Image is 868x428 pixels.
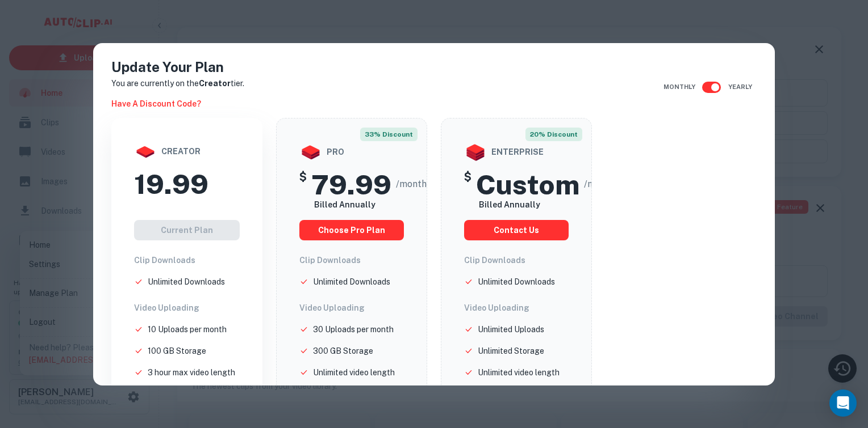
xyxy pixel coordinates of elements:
[148,366,235,379] p: 3 hour max video length
[111,77,244,90] p: You are currently on the tier.
[148,276,225,288] p: Unlimited Downloads
[134,168,208,201] h2: 19.99
[478,345,544,357] p: Unlimited Storage
[107,94,206,113] button: Have a discount code?
[360,128,418,141] span: 33% discount
[478,323,544,336] p: Unlimited Uploads
[396,177,427,191] span: /month
[464,168,471,201] h5: $
[313,366,395,379] p: Unlimited video length
[134,254,240,266] h6: Clip Downloads
[134,302,240,314] h6: Video Uploading
[299,141,404,164] div: pro
[728,82,752,92] span: Yearly
[464,220,569,240] button: Contact us
[525,128,582,141] span: 20% discount
[148,323,227,336] p: 10 Uploads per month
[313,276,390,288] p: Unlimited Downloads
[299,302,404,314] h6: Video Uploading
[148,345,206,357] p: 100 GB Storage
[111,57,244,77] h4: Update Your Plan
[111,98,201,110] h6: Have a discount code?
[134,141,240,163] div: creator
[479,198,569,211] h6: Billed Annually
[313,323,394,336] p: 30 Uploads per month
[476,168,579,201] h2: Custom
[311,168,391,201] h2: 79.99
[464,302,569,314] h6: Video Uploading
[464,141,569,164] div: enterprise
[584,177,615,191] span: /month
[478,366,560,379] p: Unlimited video length
[299,168,307,201] h5: $
[299,254,404,266] h6: Clip Downloads
[299,220,404,240] button: choose pro plan
[663,82,695,92] span: Monthly
[313,345,373,357] p: 300 GB Storage
[478,276,555,288] p: Unlimited Downloads
[829,389,857,417] div: Open Intercom Messenger
[199,79,231,88] strong: Creator
[464,254,569,266] h6: Clip Downloads
[314,198,404,211] h6: Billed Annually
